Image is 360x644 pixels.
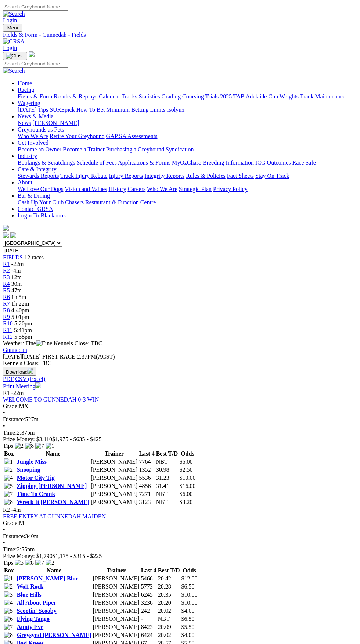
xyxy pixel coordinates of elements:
td: 20.28 [158,583,180,590]
span: $10.00 [181,591,198,598]
td: 4856 [138,482,155,490]
th: Trainer [90,450,138,457]
span: R4 [3,281,10,287]
td: 20.35 [158,591,180,598]
a: Become an Owner [18,146,61,152]
span: 2:37PM(ACST) [42,353,115,360]
a: Gunnedah [3,347,27,353]
td: NBT [158,615,180,623]
img: Fine [36,340,52,347]
span: 5:20pm [14,320,32,327]
td: 3123 [138,499,155,506]
a: Industry [18,153,37,159]
img: 8 [4,632,13,638]
th: Last 4 [138,450,155,457]
a: Time To Crank [17,491,55,497]
td: 6424 [141,632,157,639]
img: 2 [4,467,13,473]
span: R9 [3,314,10,320]
a: Coursing [182,93,204,100]
td: 7271 [138,490,155,498]
span: R2 [3,507,10,513]
td: [PERSON_NAME] [90,482,138,490]
span: R10 [3,320,13,327]
td: [PERSON_NAME] [93,583,140,590]
td: 20.02 [158,632,180,639]
span: $2.50 [179,467,192,473]
span: • [3,423,5,429]
a: Flying Tango [17,616,50,622]
span: $6.00 [179,491,192,497]
div: About [18,186,357,193]
a: FIELDS [3,254,23,260]
a: [PERSON_NAME] Blue [17,575,79,582]
a: R6 [3,294,10,300]
a: Zipping [PERSON_NAME] [17,483,87,489]
img: 5 [15,560,24,566]
a: Careers [127,186,145,192]
a: Privacy Policy [213,186,248,192]
a: Contact GRSA [18,206,53,212]
a: Aunty Eve [17,624,43,630]
span: Box [4,450,14,457]
a: Schedule of Fees [76,159,116,166]
a: ICG Outcomes [255,159,291,166]
img: 7 [4,624,13,630]
a: Print Meeting [3,383,41,389]
img: 7 [35,443,44,449]
div: 2:37pm [3,429,357,436]
td: [PERSON_NAME] [93,623,140,631]
span: 5:58pm [14,334,32,340]
td: 1352 [138,466,155,474]
span: R7 [3,301,10,307]
a: R8 [3,307,10,313]
span: FIRST RACE: [42,353,77,360]
input: Search [3,60,68,68]
img: 2 [46,560,54,566]
a: Grading [162,93,181,100]
a: [DATE] Tips [18,107,48,113]
span: $16.00 [179,483,195,489]
span: Distance: [3,416,25,422]
td: [PERSON_NAME] [90,466,138,474]
a: Calendar [99,93,120,100]
a: GAP SA Assessments [106,133,158,139]
img: Close [6,53,24,59]
td: 20.20 [158,599,180,607]
a: Purchasing a Greyhound [106,146,164,152]
span: Box [4,567,14,573]
span: 1h 5m [11,294,26,300]
a: Isolynx [167,107,184,113]
td: 5773 [141,583,157,590]
a: Bookings & Scratchings [18,159,75,166]
a: Fields & Form - Gunnedah - Fields [3,32,357,38]
td: 20.02 [158,607,180,615]
span: R1 [3,261,10,267]
img: 2 [15,443,24,449]
td: 31.41 [156,482,179,490]
a: Who We Are [147,186,177,192]
div: Prize Money: $1,790 [3,553,357,560]
span: -22m [11,261,24,267]
td: [PERSON_NAME] [93,607,140,615]
img: facebook.svg [3,232,9,238]
span: Weather: Fine [3,340,54,346]
a: We Love Our Dogs [18,186,63,192]
div: Greyhounds as Pets [18,133,357,140]
td: [PERSON_NAME] [90,474,138,482]
td: 8423 [141,623,157,631]
a: Home [18,80,32,86]
span: • [3,410,5,416]
a: News & Media [18,113,54,119]
a: About [18,179,32,186]
td: [PERSON_NAME] [93,599,140,607]
td: 6245 [141,591,157,598]
span: Menu [7,25,19,30]
div: Bar & Dining [18,199,357,206]
a: Racing [18,87,34,93]
span: • [3,540,5,546]
a: Vision and Values [65,186,107,192]
a: Login To Blackbook [18,212,66,219]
